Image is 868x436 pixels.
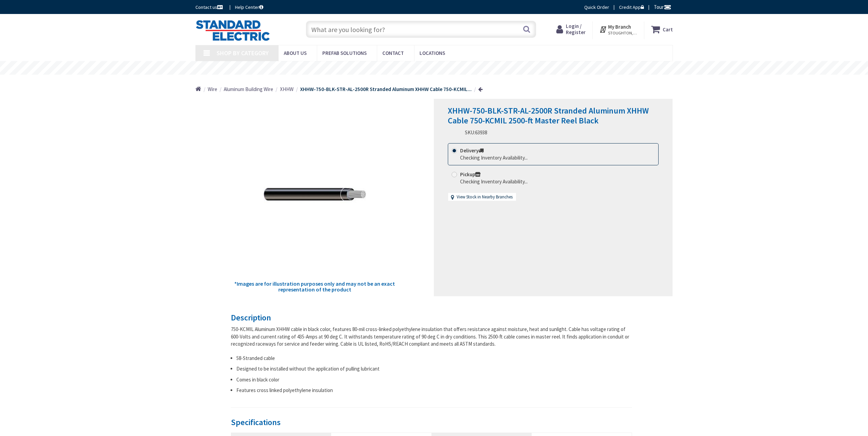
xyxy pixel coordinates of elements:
[608,30,637,36] span: STOUGHTON, [GEOGRAPHIC_DATA]
[322,50,367,56] span: Prefab Solutions
[475,129,487,136] span: 63938
[556,23,586,35] a: Login / Register
[460,171,481,178] strong: Pickup
[208,86,217,93] a: Wire
[460,178,528,185] div: Checking Inventory Availability...
[236,387,632,394] li: Features cross linked polyethylene insulation
[300,86,472,92] strong: XHHW-750-BLK-STR-AL-2500R Stranded Aluminum XHHW Cable 750-KCMIL...
[231,326,632,347] div: 750-KCMIL Aluminum XHHW cable in black color, features 80-mil cross-linked polyethylene insulatio...
[457,194,513,200] a: View Stock in Nearby Branches
[326,65,557,72] rs-layer: [MEDICAL_DATA]: Our Commitment to Our Employees and Customers
[382,50,404,56] span: Contact
[231,418,632,427] h3: Specifications
[236,365,632,372] li: Designed to be installed without the application of pulling lubricant
[284,50,307,56] span: About Us
[236,376,632,383] li: Comes in black color
[619,4,644,11] a: Credit App
[224,86,273,93] a: Aluminum Building Wire
[231,313,632,322] h3: Description
[651,23,673,35] a: Cart
[448,105,649,126] span: XHHW-750-BLK-STR-AL-2500R Stranded Aluminum XHHW Cable 750-KCMIL 2500-ft Master Reel Black
[654,4,671,10] span: Tour
[264,143,366,245] img: XHHW-750-BLK-STR-AL-2500R Stranded Aluminum XHHW Cable 750-KCMIL 2500-ft Master Reel Black
[566,23,586,35] span: Login / Register
[195,4,224,11] a: Contact us
[235,4,263,11] a: Help Center
[420,50,445,56] span: Locations
[460,154,528,161] div: Checking Inventory Availability...
[280,86,294,93] a: XHHW
[608,24,631,30] strong: My Branch
[195,20,270,41] img: Standard Electric
[234,281,396,293] h5: *Images are for illustration purposes only and may not be an exact representation of the product
[306,21,536,38] input: What are you looking for?
[236,355,632,362] li: 58-Stranded cable
[599,23,637,35] div: My Branch STOUGHTON, [GEOGRAPHIC_DATA]
[460,147,484,154] strong: Delivery
[217,49,269,57] span: Shop By Category
[584,4,609,11] a: Quick Order
[663,23,673,35] strong: Cart
[465,129,487,136] div: SKU:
